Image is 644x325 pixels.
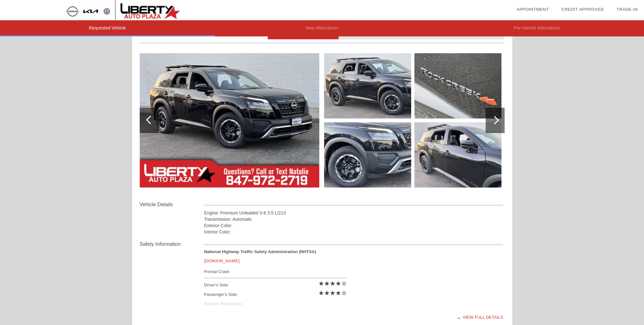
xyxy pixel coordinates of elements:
i: star [324,281,330,286]
i: star [330,281,335,286]
img: image.aspx [140,53,319,188]
i: star_border [341,281,347,286]
div: Interior Color: [204,229,503,235]
i: star [318,281,324,286]
div: Exterior Color: [204,222,503,229]
i: star [330,290,335,296]
div: Driver's Side: [204,280,347,290]
div: Engine: Premium Unleaded V-6 3.5 L/213 [204,210,503,216]
img: image.aspx [324,53,411,118]
div: View full details [204,309,503,325]
div: Safety Information [140,240,204,248]
a: Credit Approved [561,7,604,12]
div: Passenger's Side: [204,290,347,299]
i: star_border [341,290,347,296]
div: Transmission: Automatic [204,216,503,222]
img: image.aspx [324,122,411,188]
img: image.aspx [414,53,501,118]
li: Pre-Owned Alternatives [429,20,644,36]
a: Trade-In [616,7,638,12]
a: [DOMAIN_NAME] [204,258,240,263]
img: image.aspx [414,122,501,188]
li: New Alternatives [215,20,430,36]
i: star [335,281,341,286]
div: Frontal Crash [204,268,347,276]
i: star [335,290,341,296]
i: star [318,290,324,296]
a: Appointment [516,7,549,12]
strong: National Highway Traffic Safety Administration (NHTSA) [204,249,316,254]
i: star [324,290,330,296]
div: Vehicle Details [140,201,204,208]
